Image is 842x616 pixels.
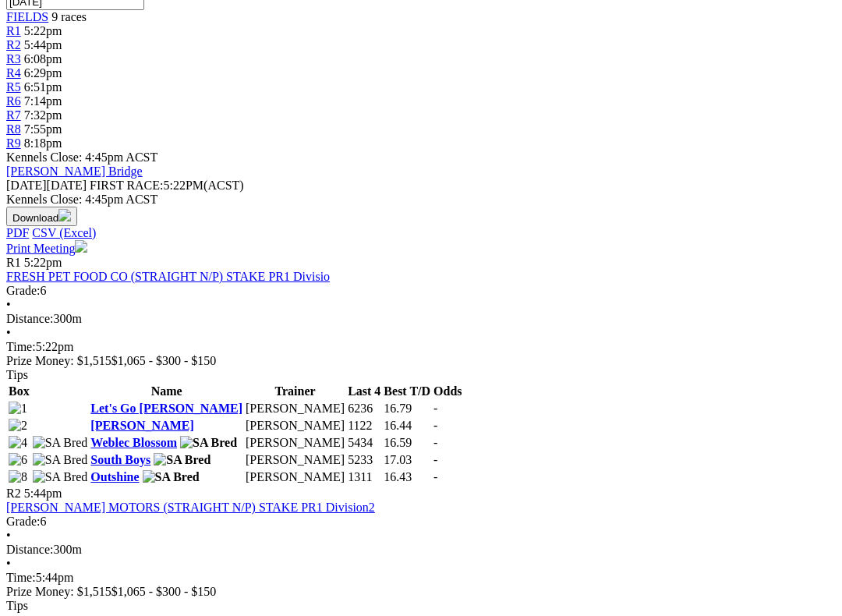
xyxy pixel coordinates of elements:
[90,453,150,466] a: South Boys
[6,326,11,339] span: •
[90,179,244,192] span: 5:22PM(ACST)
[6,179,47,192] span: [DATE]
[6,599,28,612] span: Tips
[51,10,87,23] span: 9 races
[6,165,143,178] a: [PERSON_NAME] Bridge
[6,284,41,297] span: Grade:
[245,452,345,468] td: [PERSON_NAME]
[6,10,48,23] a: FIELDS
[24,38,62,51] span: 5:44pm
[6,136,21,150] a: R9
[90,470,139,483] a: Outshine
[33,453,88,467] img: SA Bred
[9,419,27,433] img: 2
[6,66,21,80] a: R4
[6,515,41,528] span: Grade:
[90,384,243,399] th: Name
[24,487,62,500] span: 5:44pm
[6,529,11,542] span: •
[9,436,27,450] img: 4
[24,66,62,80] span: 6:29pm
[433,436,437,449] span: -
[245,435,345,451] td: [PERSON_NAME]
[383,384,431,399] th: Best T/D
[383,401,431,416] td: 16.79
[24,108,62,122] span: 7:32pm
[24,256,62,269] span: 5:22pm
[6,122,21,136] a: R8
[24,122,62,136] span: 7:55pm
[9,470,27,484] img: 8
[245,384,345,399] th: Trainer
[24,24,62,37] span: 5:22pm
[90,436,177,449] a: Weblec Blossom
[90,179,163,192] span: FIRST RACE:
[6,543,53,556] span: Distance:
[245,401,345,416] td: [PERSON_NAME]
[347,418,381,434] td: 1122
[383,469,431,485] td: 16.43
[90,419,193,432] a: [PERSON_NAME]
[90,402,242,415] a: Let's Go [PERSON_NAME]
[9,384,30,398] span: Box
[24,94,62,108] span: 7:14pm
[6,585,836,599] div: Prize Money: $1,515
[6,284,836,298] div: 6
[9,402,27,416] img: 1
[6,571,36,584] span: Time:
[383,418,431,434] td: 16.44
[6,515,836,529] div: 6
[347,469,381,485] td: 1311
[33,470,88,484] img: SA Bred
[111,585,217,598] span: $1,065 - $300 - $150
[6,354,836,368] div: Prize Money: $1,515
[6,242,87,255] a: Print Meeting
[433,384,462,399] th: Odds
[383,452,431,468] td: 17.03
[111,354,217,367] span: $1,065 - $300 - $150
[6,298,11,311] span: •
[6,543,836,557] div: 300m
[6,340,836,354] div: 5:22pm
[6,501,375,514] a: [PERSON_NAME] MOTORS (STRAIGHT N/P) STAKE PR1 Division2
[6,80,21,94] a: R5
[433,470,437,483] span: -
[6,108,21,122] a: R7
[32,226,96,239] a: CSV (Excel)
[433,402,437,415] span: -
[6,24,21,37] a: R1
[245,469,345,485] td: [PERSON_NAME]
[6,312,836,326] div: 300m
[383,435,431,451] td: 16.59
[154,453,210,467] img: SA Bred
[245,418,345,434] td: [PERSON_NAME]
[6,226,29,239] a: PDF
[6,193,836,207] div: Kennels Close: 4:45pm ACST
[347,452,381,468] td: 5233
[6,312,53,325] span: Distance:
[6,226,836,240] div: Download
[58,209,71,221] img: download.svg
[6,368,28,381] span: Tips
[180,436,237,450] img: SA Bred
[33,436,88,450] img: SA Bred
[6,557,11,570] span: •
[24,80,62,94] span: 6:51pm
[24,136,62,150] span: 8:18pm
[24,52,62,65] span: 6:08pm
[347,435,381,451] td: 5434
[6,270,330,283] a: FRESH PET FOOD CO (STRAIGHT N/P) STAKE PR1 Divisio
[433,419,437,432] span: -
[6,38,21,51] a: R2
[6,94,21,108] span: R6
[6,487,21,500] span: R2
[6,207,77,226] button: Download
[6,52,21,65] a: R3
